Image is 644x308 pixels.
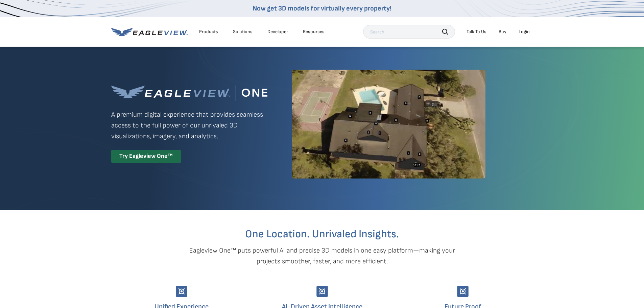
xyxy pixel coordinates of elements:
a: Now get 3D models for virtually every property! [253,4,391,13]
p: A premium digital experience that provides seamless access to the full power of our unrivaled 3D ... [111,109,267,142]
div: Try Eagleview One™ [111,150,181,163]
div: Resources [303,29,325,35]
div: Talk To Us [467,29,486,35]
div: Products [199,29,218,35]
input: Search [363,25,455,39]
div: Solutions [233,29,253,35]
img: Eagleview One™ [111,85,267,101]
a: Buy [499,29,506,35]
img: Group-9744.svg [316,286,328,297]
a: Developer [267,29,288,35]
img: Group-9744.svg [457,286,469,297]
p: Eagleview One™ puts powerful AI and precise 3D models in one easy platform—making your projects s... [177,245,467,267]
h2: One Location. Unrivaled Insights. [116,229,528,240]
img: Group-9744.svg [176,286,187,297]
div: Login [519,29,530,35]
